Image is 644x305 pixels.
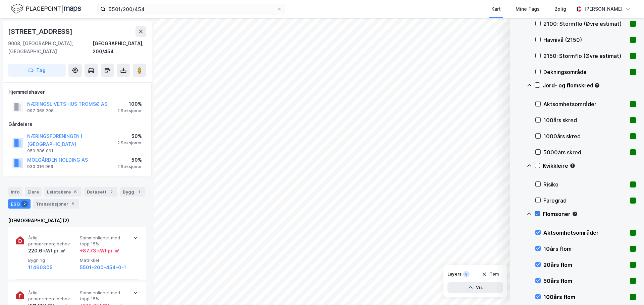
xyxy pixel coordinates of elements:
[80,290,129,302] span: Sammenlignet med topp 15%
[543,245,627,253] div: 10års flom
[447,272,462,277] div: Layers
[543,148,627,156] div: 5000års skred
[27,148,53,154] div: 959 886 091
[543,81,636,89] div: Jord- og flomskred
[8,40,93,56] div: 9008, [GEOGRAPHIC_DATA], [GEOGRAPHIC_DATA]
[108,188,115,195] div: 2
[463,271,470,278] div: 8
[543,36,627,44] div: Havnivå (2150)
[543,132,627,140] div: 1000års skred
[80,257,129,263] span: Matrikkel
[8,199,31,209] div: ESG
[8,120,146,128] div: Gårdeiere
[93,40,146,56] div: [GEOGRAPHIC_DATA], 200/454
[27,164,53,169] div: 930 016 969
[543,52,627,60] div: 2150: Stormflo (Øvre estimat)
[11,3,81,15] img: logo.f888ab2527a4732fd821a326f86c7f29.svg
[8,64,66,77] button: Tag
[543,180,627,188] div: Risiko
[8,217,146,225] div: [DEMOGRAPHIC_DATA] (2)
[28,257,77,263] span: Bygning
[584,5,623,13] div: [PERSON_NAME]
[28,235,77,247] span: Årlig primærenergibehov
[80,247,119,255] div: + 87.73 kWt pr. ㎡
[543,229,627,237] div: Aktsomhetsområder
[543,210,636,218] div: Flomsoner
[543,293,627,301] div: 100års flom
[28,263,53,272] button: 11460305
[84,187,117,197] div: Datasett
[610,273,644,305] div: Kontrollprogram for chat
[543,197,627,205] div: Faregrad
[8,88,146,96] div: Hjemmelshaver
[610,273,644,305] iframe: Chat Widget
[72,188,79,195] div: 6
[117,140,142,146] div: 2 Seksjoner
[543,261,627,269] div: 20års flom
[594,82,600,88] div: Tooltip anchor
[117,132,142,140] div: 50%
[42,247,65,255] div: kWt pr. ㎡
[117,164,142,169] div: 2 Seksjoner
[543,20,627,28] div: 2100: Stormflo (Øvre estimat)
[570,163,576,169] div: Tooltip anchor
[21,201,28,207] div: 2
[447,282,503,293] button: Vis
[491,5,501,13] div: Kart
[28,290,77,302] span: Årlig primærenergibehov
[33,199,79,209] div: Transaksjoner
[543,68,627,76] div: Dekningsområde
[44,187,82,197] div: Leietakere
[80,263,126,272] button: 5501-200-454-0-1
[8,187,22,197] div: Info
[8,26,74,37] div: [STREET_ADDRESS]
[27,108,54,113] div: 997 365 208
[25,187,42,197] div: Eiere
[80,235,129,247] span: Sammenlignet med topp 15%
[572,211,578,217] div: Tooltip anchor
[543,100,627,108] div: Aktsomhetsområder
[117,108,142,113] div: 2 Seksjoner
[120,187,145,197] div: Bygg
[106,4,277,14] input: Søk på adresse, matrikkel, gårdeiere, leietakere eller personer
[136,188,142,195] div: 1
[554,5,566,13] div: Bolig
[117,100,142,108] div: 100%
[117,156,142,164] div: 50%
[70,201,76,207] div: 5
[28,247,65,255] div: 220.6
[516,5,540,13] div: Mine Tags
[543,277,627,285] div: 50års flom
[477,269,503,280] button: Tøm
[543,162,636,170] div: Kvikkleire
[543,116,627,124] div: 100års skred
